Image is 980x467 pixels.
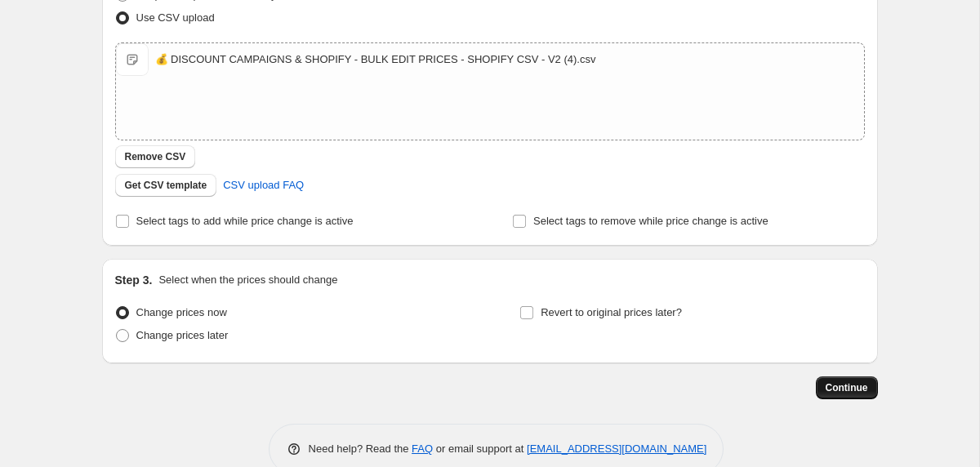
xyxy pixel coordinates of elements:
[136,306,227,318] span: Change prices now
[213,172,314,198] a: CSV upload FAQ
[826,381,868,394] span: Continue
[412,443,433,455] a: FAQ
[541,306,682,318] span: Revert to original prices later?
[533,215,768,227] span: Select tags to remove while price change is active
[527,443,706,455] a: [EMAIL_ADDRESS][DOMAIN_NAME]
[115,272,153,288] h2: Step 3.
[223,177,304,193] span: CSV upload FAQ
[125,150,186,163] span: Remove CSV
[136,215,354,227] span: Select tags to add while price change is active
[816,376,878,399] button: Continue
[155,51,596,68] div: 💰 DISCOUNT CAMPAIGNS & SHOPIFY - BULK EDIT PRICES - SHOPIFY CSV - V2 (4).csv
[125,179,207,192] span: Get CSV template
[309,443,412,455] span: Need help? Read the
[136,11,215,24] span: Use CSV upload
[115,174,217,197] button: Get CSV template
[115,145,196,168] button: Remove CSV
[433,443,527,455] span: or email support at
[136,329,229,341] span: Change prices later
[158,272,337,288] p: Select when the prices should change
